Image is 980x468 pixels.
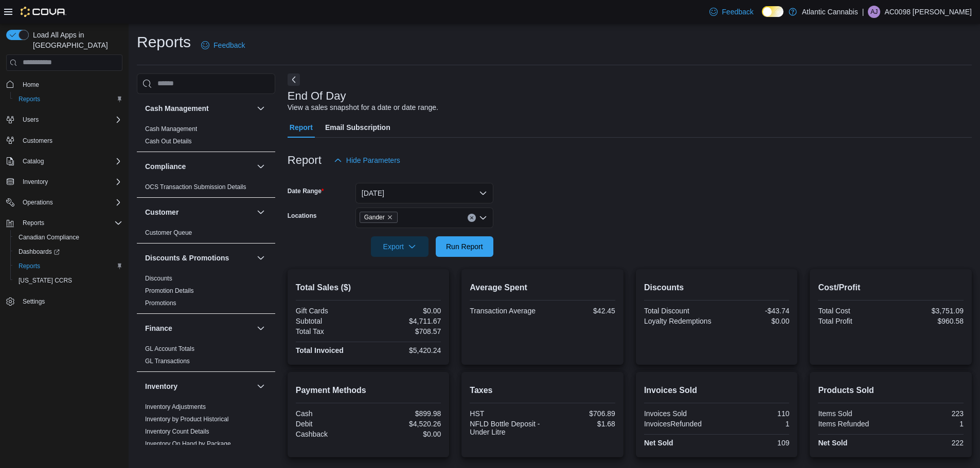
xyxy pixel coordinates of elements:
a: Canadian Compliance [14,231,83,244]
div: Total Tax [296,327,366,335]
div: Customer [137,227,275,243]
p: AC0098 [PERSON_NAME] [884,6,972,18]
button: Compliance [255,160,267,173]
button: Next [288,73,300,86]
button: Users [2,113,127,127]
span: Dashboards [14,246,122,258]
button: Compliance [145,161,253,172]
button: Reports [10,92,127,106]
div: Gift Cards [296,307,366,315]
button: Cash Management [145,103,253,114]
button: Home [2,77,127,92]
span: Reports [19,217,122,229]
div: Loyalty Redemptions [644,317,715,325]
div: AC0098 Jennings Grayden [868,6,880,18]
a: Promotions [145,299,176,307]
div: $0.00 [719,317,789,325]
button: Open list of options [479,214,487,222]
div: Total Cost [818,307,888,315]
span: Reports [19,95,40,103]
div: $708.57 [370,327,441,335]
strong: Net Sold [818,439,847,447]
button: Customer [145,207,253,217]
div: Total Profit [818,317,888,325]
span: Cash Out Details [145,137,192,145]
a: Home [19,79,43,91]
h2: Invoices Sold [644,384,790,397]
span: Washington CCRS [14,274,122,287]
div: Debit [296,420,366,428]
span: Report [290,117,313,138]
div: $42.45 [545,307,615,315]
span: Feedback [213,40,245,50]
button: Run Report [436,236,493,257]
div: InvoicesRefunded [644,420,715,428]
span: Users [23,116,39,124]
div: $706.89 [545,409,615,418]
div: Finance [137,343,275,371]
div: Compliance [137,181,275,197]
span: Dark Mode [762,17,762,17]
button: Discounts & Promotions [145,253,253,263]
button: Catalog [2,154,127,169]
div: 109 [719,439,789,447]
h3: End Of Day [288,90,346,102]
a: OCS Transaction Submission Details [145,183,246,191]
span: Customer Queue [145,229,192,237]
span: Reports [14,260,122,272]
a: Cash Management [145,125,197,133]
span: Inventory Adjustments [145,403,206,411]
button: Finance [145,323,253,333]
div: 223 [893,409,964,418]
span: Gander [364,212,385,222]
span: Customers [19,134,122,147]
span: Hide Parameters [346,155,400,165]
h1: Reports [137,32,191,52]
button: [DATE] [355,183,493,203]
button: Remove Gander from selection in this group [387,214,393,220]
span: Canadian Compliance [19,233,79,241]
span: Inventory On Hand by Package [145,440,231,448]
a: Cash Out Details [145,138,192,145]
h2: Average Spent [470,282,615,294]
button: Customer [255,206,267,218]
a: Inventory On Hand by Package [145,440,231,447]
a: Dashboards [10,245,127,259]
div: $0.00 [370,430,441,438]
label: Locations [288,212,317,220]
a: GL Transactions [145,358,190,365]
span: OCS Transaction Submission Details [145,183,246,191]
span: [US_STATE] CCRS [19,276,72,285]
div: View a sales snapshot for a date or date range. [288,102,438,113]
h3: Report [288,154,322,166]
button: [US_STATE] CCRS [10,273,127,288]
a: Feedback [197,35,249,55]
h3: Customer [145,207,179,217]
div: $0.00 [370,307,441,315]
strong: Total Invoiced [296,346,344,354]
div: Subtotal [296,317,366,325]
p: | [862,6,864,18]
button: Export [371,236,429,257]
button: Operations [19,196,57,209]
div: Transaction Average [470,307,540,315]
span: Catalog [23,157,44,165]
span: Home [19,78,122,91]
div: $899.98 [370,409,441,418]
a: Customer Queue [145,229,192,236]
span: Inventory Count Details [145,427,209,436]
a: Inventory Count Details [145,428,209,435]
span: Customers [23,137,52,145]
h2: Total Sales ($) [296,282,441,294]
div: 1 [893,420,964,428]
button: Cash Management [255,102,267,115]
span: Inventory [19,176,122,188]
a: Reports [14,260,44,272]
a: Customers [19,135,57,147]
button: Inventory [255,380,267,392]
button: Reports [10,259,127,273]
button: Inventory [19,176,52,188]
h3: Cash Management [145,103,209,114]
span: Reports [14,93,122,105]
button: Discounts & Promotions [255,252,267,264]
